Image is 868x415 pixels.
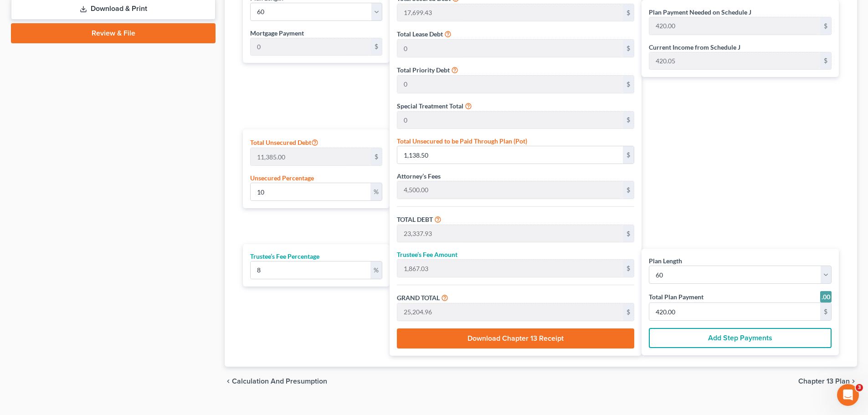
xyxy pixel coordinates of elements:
label: TOTAL DEBT [397,215,433,224]
div: $ [623,260,634,277]
div: $ [623,181,634,199]
input: 0.00 [397,146,623,164]
i: chevron_right [850,378,857,385]
button: Download Chapter 13 Receipt [397,328,634,348]
label: GRAND TOTAL [397,293,440,302]
input: 0.00 [397,225,623,242]
span: 3 [856,384,863,391]
button: Add Step Payments [649,328,832,348]
div: $ [623,76,634,93]
button: chevron_left Calculation and Presumption [225,378,327,385]
div: $ [623,146,634,164]
input: 0.00 [649,17,820,35]
input: 0.00 [397,40,623,57]
div: $ [623,303,634,321]
label: Plan Payment Needed on Schedule J [649,7,751,17]
input: 0.00 [397,260,623,277]
input: 0.00 [397,76,623,93]
a: Round to nearest dollar [820,291,832,302]
div: % [370,261,382,279]
input: 0.00 [251,38,371,56]
div: $ [820,303,831,320]
div: $ [623,4,634,21]
div: % [370,183,382,200]
label: Trustee’s Fee Amount [397,250,457,259]
label: Plan Length [649,256,682,266]
label: Total Unsecured to be Paid Through Plan (Pot) [397,136,527,146]
span: Calculation and Presumption [232,378,327,385]
i: chevron_left [225,378,232,385]
input: 0.00 [397,112,623,129]
input: 0.00 [649,303,820,320]
label: Special Treatment Total [397,101,463,111]
input: 0.00 [397,303,623,321]
label: Trustee’s Fee Percentage [250,251,319,261]
div: $ [371,38,382,56]
label: Current Income from Schedule J [649,42,740,52]
iframe: Intercom live chat [837,384,859,406]
button: Chapter 13 Plan chevron_right [798,378,857,385]
input: 0.00 [251,148,371,165]
div: $ [820,52,831,70]
div: $ [623,40,634,57]
label: Total Lease Debt [397,29,443,39]
label: Unsecured Percentage [250,173,314,183]
div: $ [820,17,831,35]
div: $ [623,225,634,242]
span: Chapter 13 Plan [798,378,850,385]
div: $ [371,148,382,165]
input: 0.00 [397,181,623,199]
a: Review & File [11,23,216,43]
label: Total Plan Payment [649,292,704,302]
label: Total Priority Debt [397,65,450,75]
label: Attorney’s Fees [397,171,441,181]
input: 0.00 [251,183,370,200]
input: 0.00 [397,4,623,21]
input: 0.00 [251,261,370,279]
label: Total Unsecured Debt [250,137,318,148]
div: $ [623,112,634,129]
label: Mortgage Payment [250,28,304,38]
input: 0.00 [649,52,820,70]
